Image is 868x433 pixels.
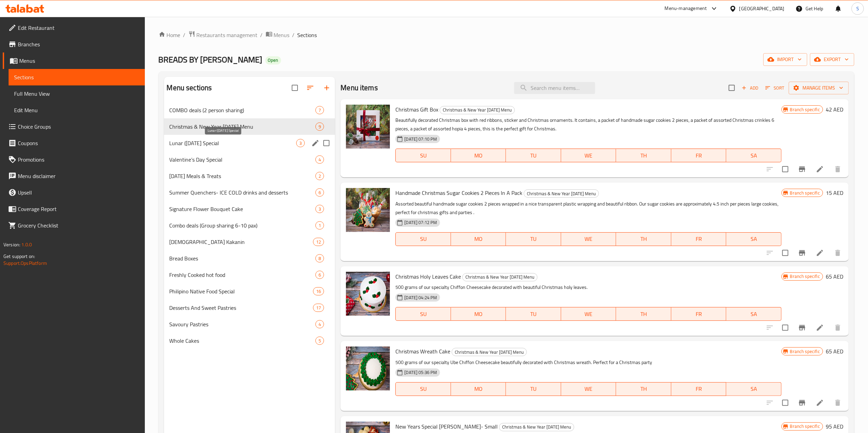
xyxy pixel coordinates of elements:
div: items [315,221,324,230]
span: Sections [14,73,139,81]
span: SA [729,234,779,244]
span: Christmas Holy Leaves Cake [395,271,461,282]
a: Edit Menu [9,102,145,118]
span: Upsell [18,188,139,197]
nav: Menu sections [164,99,335,352]
span: Branches [18,40,139,48]
a: Grocery Checklist [3,217,145,234]
span: 1 [316,222,324,229]
div: Signature Flower Bouquet Cake3 [164,201,335,217]
span: Sort items [761,83,789,93]
span: 4 [316,156,324,163]
span: TU [509,234,558,244]
button: Sort [764,83,786,93]
div: items [315,271,324,279]
div: Freshly Cooked hot food6 [164,267,335,283]
span: TH [619,384,669,394]
span: Select section [725,81,739,95]
span: SU [398,151,448,161]
span: MO [454,151,504,161]
li: / [183,31,186,39]
h6: 42 AED [826,105,843,114]
span: Add [741,84,759,92]
span: SU [398,234,448,244]
button: Manage items [789,82,849,94]
span: 12 [313,239,324,245]
button: TU [506,307,561,321]
img: Handmade Christmas Sugar Cookies 2 Pieces In A Pack [346,188,390,232]
button: TH [616,382,671,396]
div: items [313,304,324,312]
p: 500 grams of our specialty Ube Chiffon Cheesecake beautifully decorated with Christmas wreath. Pe... [395,358,781,367]
h6: 65 AED [826,347,843,356]
span: Sections [298,31,317,39]
button: FR [671,382,727,396]
span: SU [398,384,448,394]
button: TU [506,382,561,396]
a: Branches [3,36,145,52]
button: edit [310,138,321,148]
span: SU [398,309,448,319]
input: search [514,82,595,94]
span: 9 [316,124,324,130]
div: items [315,155,324,164]
button: FR [671,307,727,321]
span: Christmas & New Year [DATE] Menu [170,122,316,131]
a: Edit menu item [816,324,824,332]
span: Add item [739,83,761,93]
span: Promotions [18,155,139,164]
button: Branch-specific-item [794,245,810,261]
span: SA [729,384,779,394]
span: Christmas Gift Box [395,104,438,115]
span: TH [619,309,669,319]
div: Menu-management [665,4,707,13]
div: items [315,172,324,180]
div: items [315,106,324,114]
div: Christmas & New Year 2025 Menu [524,189,599,198]
span: Summer Quenchers- ICE COLD drinks and desserts [170,188,316,197]
h2: Menu items [340,83,378,93]
button: export [810,53,854,66]
span: 6 [316,272,324,278]
span: Desserts And Sweet Pastries [170,304,313,312]
span: Christmas Wreath Cake [395,346,450,356]
span: SA [729,151,779,161]
img: Christmas Gift Box [346,105,390,149]
div: [DATE] Meals & Treats2 [164,168,335,184]
div: Savoury Pastries [170,320,316,328]
span: Handmade Christmas Sugar Cookies 2 Pieces In A Pack [395,188,522,198]
button: MO [451,149,506,162]
div: Combo deals (Group sharing 6-10 pax)1 [164,217,335,234]
span: Philipino Native Food Special [170,287,313,295]
span: Valentine’s Day Special [170,155,316,164]
span: Christmas & New Year [DATE] Menu [440,106,514,114]
nav: breadcrumb [159,31,854,39]
span: Christmas & New Year [DATE] Menu [499,423,574,431]
div: items [313,238,324,246]
a: Coupons [3,135,145,151]
span: SA [729,309,779,319]
button: delete [830,161,846,177]
a: Menus [266,31,290,39]
p: Beautifully decorated Christmas box with red ribbons, sticker and Christmas ornaments. It contain... [395,116,781,133]
img: Christmas Holy Leaves Cake [346,272,390,316]
span: FR [674,384,724,394]
button: SA [726,307,782,321]
span: WE [564,309,614,319]
button: TH [616,307,671,321]
a: Upsell [3,184,145,201]
span: [DATE] Meals & Treats [170,172,316,180]
span: 7 [316,107,324,114]
span: Manage items [794,84,843,92]
span: Christmas & New Year [DATE] Menu [452,348,526,356]
span: Choice Groups [18,122,139,131]
li: / [292,31,295,39]
button: WE [561,382,616,396]
span: 16 [313,288,324,295]
span: Select to update [778,162,792,176]
span: BREADS BY [PERSON_NAME] [159,52,263,67]
a: Restaurants management [188,31,258,39]
span: Select to update [778,320,792,335]
a: Promotions [3,151,145,168]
